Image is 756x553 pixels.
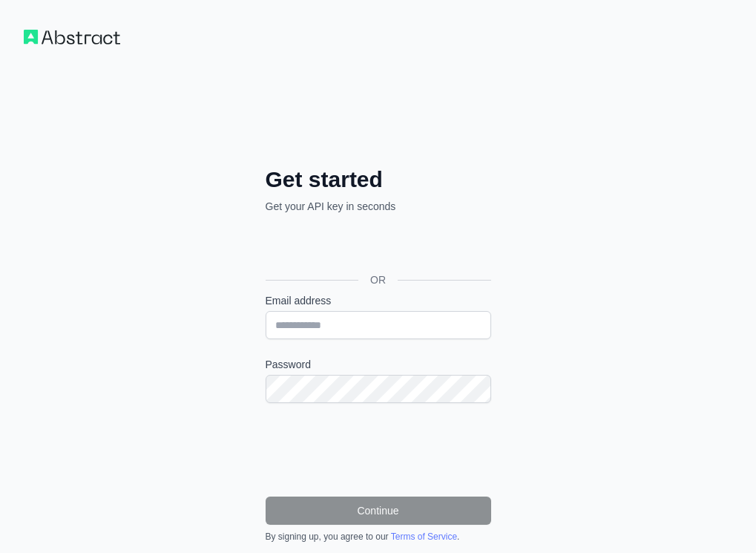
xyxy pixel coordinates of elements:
[266,166,491,193] h2: Get started
[258,230,496,263] iframe: Schaltfläche „Über Google anmelden“
[24,30,120,45] img: Workflow
[266,199,491,214] p: Get your API key in seconds
[266,531,491,543] div: By signing up, you agree to our .
[358,272,398,287] span: OR
[266,421,491,479] iframe: reCAPTCHA
[266,497,491,525] button: Continue
[266,357,491,372] label: Password
[391,531,457,542] a: Terms of Service
[266,293,491,308] label: Email address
